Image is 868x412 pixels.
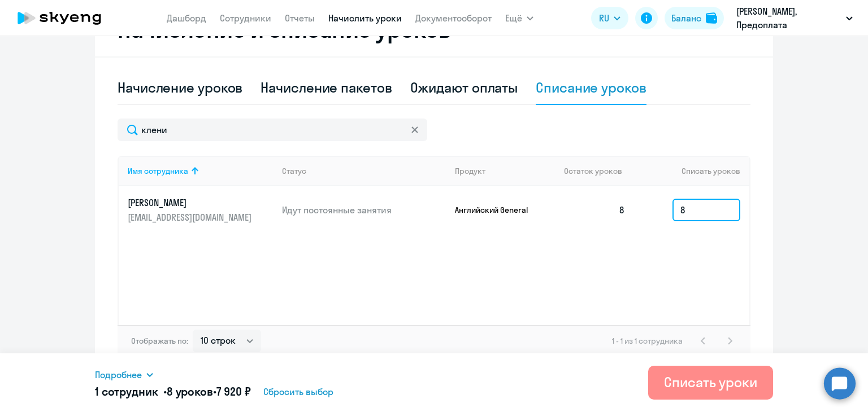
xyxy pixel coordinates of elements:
p: Идут постоянные занятия [282,204,446,216]
span: Отображать по: [131,336,188,346]
p: Английский General [455,205,540,215]
span: 8 уроков [167,384,213,398]
div: Имя сотрудника [128,166,188,176]
p: [PERSON_NAME], Предоплата [736,5,841,32]
span: 7 920 ₽ [216,384,251,398]
button: Списать уроки [648,366,773,400]
div: Списать уроки [664,373,757,391]
p: [PERSON_NAME] [128,196,254,209]
td: 8 [555,186,634,234]
h2: Начисление и списание уроков [118,16,750,43]
div: Ожидают оплаты [410,78,518,97]
span: RU [599,11,609,25]
h5: 1 сотрудник • • [95,384,251,400]
div: Статус [282,166,306,176]
button: Ещё [505,7,533,29]
a: Дашборд [167,12,206,24]
button: RU [591,7,628,29]
a: [PERSON_NAME][EMAIL_ADDRESS][DOMAIN_NAME] [128,196,273,223]
a: Отчеты [285,12,315,24]
span: Ещё [505,11,522,25]
a: Документооборот [415,12,492,24]
div: Остаток уроков [564,166,634,176]
button: [PERSON_NAME], Предоплата [731,5,858,32]
div: Имя сотрудника [128,166,273,176]
div: Списание уроков [536,78,646,97]
span: Сбросить выбор [263,385,333,398]
span: Остаток уроков [564,166,622,176]
div: Продукт [455,166,485,176]
p: [EMAIL_ADDRESS][DOMAIN_NAME] [128,211,254,223]
div: Продукт [455,166,555,176]
th: Списать уроков [634,156,749,186]
input: Поиск по имени, email, продукту или статусу [118,119,427,141]
div: Начисление пакетов [261,78,392,97]
div: Начисление уроков [118,78,242,97]
img: balance [706,12,717,24]
button: Балансbalance [665,7,724,29]
a: Начислить уроки [328,12,402,24]
div: Баланс [671,11,701,25]
span: 1 - 1 из 1 сотрудника [612,336,683,346]
a: Сотрудники [220,12,271,24]
span: Подробнее [95,368,142,382]
div: Статус [282,166,446,176]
